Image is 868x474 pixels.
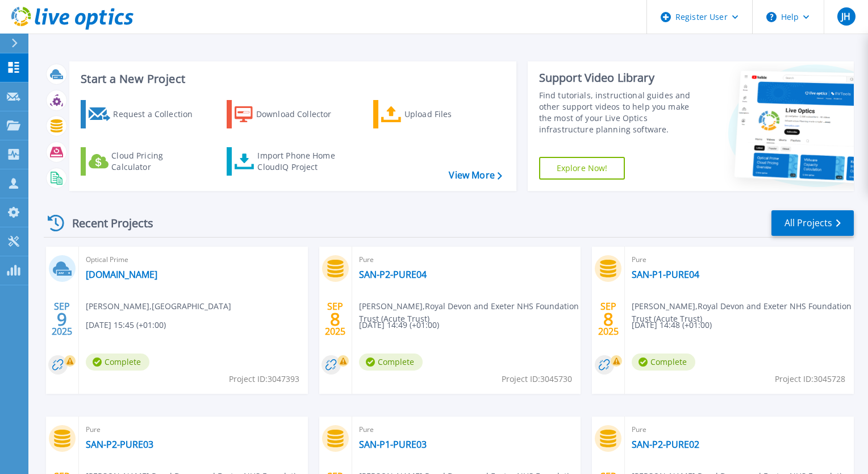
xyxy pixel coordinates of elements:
[841,12,850,21] span: JH
[86,253,301,266] span: Optical Prime
[51,298,73,340] div: SEP 2025
[86,354,149,371] span: Complete
[256,103,347,126] div: Download Collector
[81,73,502,85] h3: Start a New Project
[330,314,340,324] span: 8
[771,210,854,236] a: All Projects
[324,298,346,340] div: SEP 2025
[359,439,427,450] a: SAN-P1-PURE03
[632,423,847,436] span: Pure
[632,319,712,331] span: [DATE] 14:48 (+01:00)
[44,209,169,237] div: Recent Projects
[598,298,619,340] div: SEP 2025
[539,90,703,135] div: Find tutorials, instructional guides and other support videos to help you make the most of your L...
[359,253,574,266] span: Pure
[539,157,625,180] a: Explore Now!
[775,373,845,385] span: Project ID: 3045728
[111,150,202,173] div: Cloud Pricing Calculator
[86,269,157,280] a: [DOMAIN_NAME]
[449,170,502,181] a: View More
[359,319,439,331] span: [DATE] 14:49 (+01:00)
[86,319,166,331] span: [DATE] 15:45 (+01:00)
[359,300,581,325] span: [PERSON_NAME] , Royal Devon and Exeter NHS Foundation Trust (Acute Trust)
[86,300,231,313] span: [PERSON_NAME] , [GEOGRAPHIC_DATA]
[81,100,207,128] a: Request a Collection
[373,100,500,128] a: Upload Files
[113,103,204,126] div: Request a Collection
[57,314,67,324] span: 9
[632,253,847,266] span: Pure
[502,373,572,385] span: Project ID: 3045730
[404,103,495,126] div: Upload Files
[359,423,574,436] span: Pure
[632,269,699,280] a: SAN-P1-PURE04
[603,314,614,324] span: 8
[257,150,346,173] div: Import Phone Home CloudIQ Project
[539,70,703,85] div: Support Video Library
[86,439,153,450] a: SAN-P2-PURE03
[359,269,427,280] a: SAN-P2-PURE04
[632,439,699,450] a: SAN-P2-PURE02
[632,354,695,371] span: Complete
[359,354,423,371] span: Complete
[227,100,353,128] a: Download Collector
[229,373,299,385] span: Project ID: 3047393
[632,300,854,325] span: [PERSON_NAME] , Royal Devon and Exeter NHS Foundation Trust (Acute Trust)
[86,423,301,436] span: Pure
[81,147,207,176] a: Cloud Pricing Calculator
